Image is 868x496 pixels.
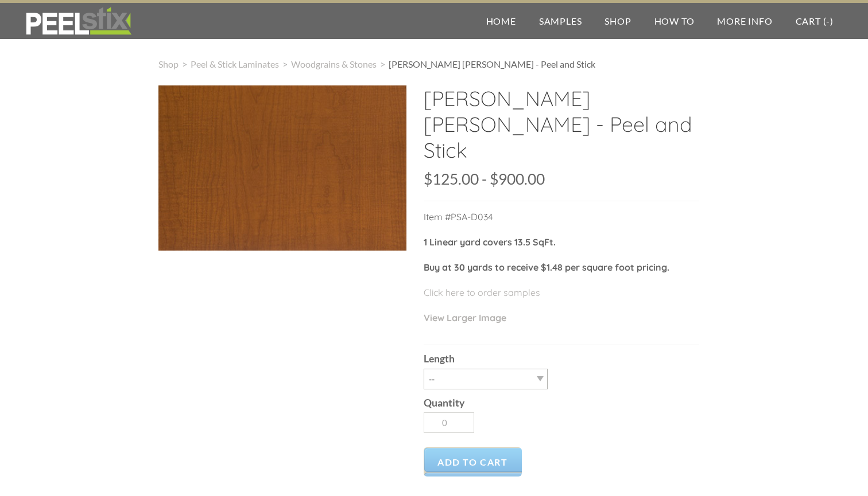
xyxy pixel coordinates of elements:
[424,210,699,235] p: Item #PSA-D034
[191,58,279,69] a: Peel & Stick Laminates
[279,58,291,69] span: >
[826,15,830,26] span: -
[291,58,377,69] a: Woodgrains & Stones
[389,58,595,69] span: [PERSON_NAME] [PERSON_NAME] - Peel and Stick
[784,3,845,39] a: Cart (-)
[706,3,784,39] a: More Info
[377,58,389,69] span: >
[643,3,706,39] a: How To
[424,397,464,409] b: Quantity
[158,58,179,69] a: Shop
[424,353,455,365] b: Length
[424,170,545,188] span: $125.00 - $900.00
[23,7,134,36] img: REFACE SUPPLIES
[424,85,699,171] h2: [PERSON_NAME] [PERSON_NAME] - Peel and Stick
[424,261,669,273] strong: Buy at 30 yards to receive $1.48 per square foot pricing.
[475,3,528,39] a: Home
[424,447,522,477] a: Add to Cart
[593,3,642,39] a: Shop
[424,312,506,323] a: View Larger Image
[528,3,594,39] a: Samples
[424,287,540,298] a: Click here to order samples
[179,58,191,69] span: >
[424,236,556,248] strong: 1 Linear yard covers 13.5 SqFt.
